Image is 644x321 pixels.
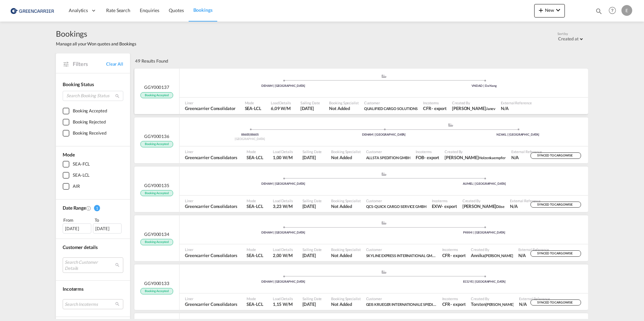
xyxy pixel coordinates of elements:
span: Bianca Holzenkaempfer [445,154,506,160]
a: Clear All [106,61,123,67]
span: Filip Janev [452,105,495,111]
span: Sailing Date [302,296,322,301]
span: FOB export [416,154,439,160]
div: DEHAM | [GEOGRAPHIC_DATA] [183,280,384,284]
span: SYNCED TO CARGOWISE [537,203,574,209]
span: Incoterms [442,296,466,301]
span: CFR export [442,301,466,307]
div: Customer details [63,244,123,251]
md-icon: icon-chevron-down [554,6,562,14]
span: Booking Specialist [331,296,360,301]
span: Customer [364,100,418,105]
span: Not Added [331,252,360,258]
span: Greencarrier Consolidators [185,252,237,258]
span: 3,23 W/M [273,204,293,209]
span: Booking Accepted [140,288,173,294]
span: Incoterms [432,198,457,203]
img: 1378a7308afe11ef83610d9e779c6b34.png [10,3,56,18]
span: Not Added [331,301,360,307]
span: 10 Oct 2025 [302,301,322,307]
span: SEA-LCL [245,105,261,111]
md-icon: assets/icons/custom/ship-fill.svg [380,270,388,274]
span: Load Details [271,100,291,105]
span: Liner [185,149,237,154]
div: FOB [416,154,424,160]
span: | [249,133,250,136]
span: Sailing Date [302,198,322,203]
div: E [621,5,632,16]
span: GGY000136 [144,133,169,139]
span: 88605 [241,133,250,136]
span: 12 Oct 2025 [302,203,322,209]
span: Customer [366,198,426,203]
div: icon-magnify [595,7,603,17]
span: ALLSTA SPEDITION GMBH [366,154,411,160]
span: Felix Döse [462,203,505,209]
span: Customer [366,149,411,154]
span: 2,00 W/M [273,253,293,258]
md-checkbox: SEA-LCL [63,172,123,179]
span: 1,00 W/M [273,155,293,160]
span: External Reference [501,100,532,105]
span: Liner [185,100,235,105]
span: Manage all your Won quotes and Bookings [56,41,136,47]
span: N/A [501,105,532,111]
span: Booking Specialist [331,198,360,203]
md-icon: assets/icons/custom/ship-fill.svg [380,172,388,176]
div: - export [431,105,447,111]
span: Customer [366,247,437,252]
span: QCS-QUICK CARGO SERVICE GMBH [366,204,426,209]
div: SEA-LCL [73,172,90,179]
span: Incoterms [423,100,447,105]
span: Annika Huss [471,252,513,258]
div: PKKHI | [GEOGRAPHIC_DATA] [384,230,585,235]
span: Load Details [273,198,293,203]
span: N/A [519,301,550,307]
span: [PERSON_NAME] [485,253,513,258]
span: Created By [471,296,514,301]
md-icon: icon-plus 400-fg [537,6,545,14]
span: GEIS KRUEGER INTERNATIONALE SPEDITION GMBH [366,301,437,307]
span: Greencarrier Consolidator [185,105,235,111]
span: SYNCED TO CARGOWISE [537,251,574,258]
span: 1 [94,205,100,211]
span: Help [607,5,618,16]
span: SYNCED TO CARGOWISE [537,300,574,307]
md-icon: Created On [86,206,91,211]
div: [GEOGRAPHIC_DATA] [183,137,317,141]
div: DEHAM | [GEOGRAPHIC_DATA] [183,182,384,186]
md-icon: icon-magnify [115,94,120,99]
div: - export [450,252,465,258]
span: GGY000133 [144,280,169,286]
div: SYNCED TO CARGOWISE [530,152,581,159]
span: Booking Accepted [140,190,173,197]
span: GGY000134 [144,231,169,237]
span: External Reference [518,247,549,252]
div: 49 Results Found [135,53,168,68]
md-checkbox: SEA-FCL [63,161,123,168]
span: Enquiries [140,7,159,13]
div: DEHAM | [GEOGRAPHIC_DATA] [183,84,384,88]
div: NZAKL | [GEOGRAPHIC_DATA] [451,133,585,137]
span: Mode [247,198,263,203]
div: Booking Status [63,81,123,88]
button: icon-plus 400-fgNewicon-chevron-down [534,4,565,17]
span: SKYLINE EXPRESS INTERNATIONAL GMBH [366,252,437,258]
md-icon: icon-magnify [595,7,603,15]
div: From [63,217,92,223]
span: CFR export [423,105,447,111]
span: Döse [496,204,505,209]
div: - export [442,203,457,209]
span: Customer details [63,244,97,250]
span: Greencarrier Consolidators [185,301,237,307]
span: GGY000135 [144,182,169,188]
span: Mode [245,100,261,105]
div: ECGYE | [GEOGRAPHIC_DATA] [384,280,585,284]
span: Mode [247,149,263,154]
input: Search Booking Status [63,91,123,101]
div: GGY000134 Booking Accepted assets/icons/custom/ship-fill.svgassets/icons/custom/roll-o-plane.svgP... [134,215,588,261]
span: Booking Specialist [331,149,360,154]
span: N/A [511,154,542,160]
span: Created By [462,198,505,203]
span: Mode [63,152,75,157]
